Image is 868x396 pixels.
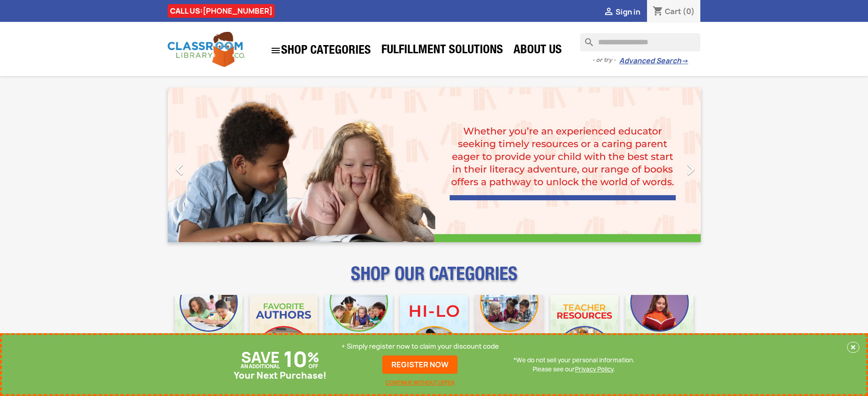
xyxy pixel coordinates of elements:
i:  [679,158,702,181]
img: CLC_Phonics_And_Decodables_Mobile.jpg [325,295,393,363]
img: CLC_HiLo_Mobile.jpg [400,295,468,363]
a: About Us [509,42,566,60]
span: - or try - [592,56,619,65]
a: [PHONE_NUMBER] [203,6,272,16]
span: Cart [665,6,681,16]
p: SHOP OUR CATEGORIES [168,271,701,288]
a: SHOP CATEGORIES [266,41,375,61]
img: CLC_Bulk_Mobile.jpg [175,295,243,363]
ul: Carousel container [168,87,701,242]
input: Search [580,33,700,51]
img: Classroom Library Company [168,32,245,67]
a: Fulfillment Solutions [377,42,508,60]
a: Next [621,87,701,242]
img: CLC_Fiction_Nonfiction_Mobile.jpg [475,295,543,363]
img: CLC_Dyslexia_Mobile.jpg [626,295,693,363]
span: Sign in [616,7,640,17]
i: search [580,33,591,44]
span: → [681,56,688,66]
i:  [270,45,281,56]
a: Previous [168,87,248,242]
i:  [168,158,191,181]
img: CLC_Teacher_Resources_Mobile.jpg [550,295,618,363]
i: shopping_cart [652,6,663,17]
img: CLC_Favorite_Authors_Mobile.jpg [250,295,318,363]
i:  [603,7,614,18]
span: (0) [683,6,695,16]
a: Advanced Search→ [619,56,688,66]
div: CALL US: [168,4,275,18]
a:  Sign in [603,7,640,17]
